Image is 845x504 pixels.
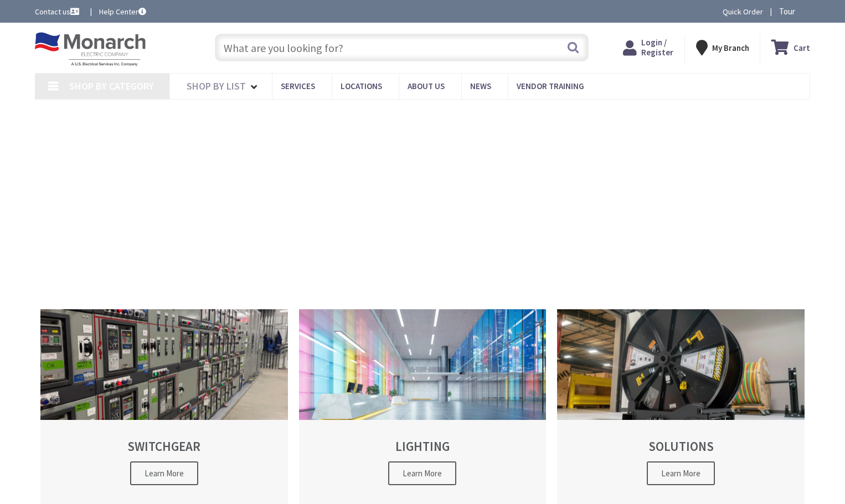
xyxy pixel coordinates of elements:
[576,439,785,453] h2: SOLUTIONS
[779,6,807,17] span: Tour
[60,439,269,453] h2: SWITCHGEAR
[281,81,315,91] span: Services
[341,81,382,91] span: Locations
[470,81,491,91] span: News
[215,34,589,61] input: What are you looking for?
[130,461,198,485] span: Learn More
[35,32,146,66] img: Monarch Electric Company
[69,80,154,92] span: Shop By Category
[696,38,749,58] div: My Branch
[99,6,146,17] a: Help Center
[517,81,584,91] span: Vendor Training
[641,37,673,58] span: Login / Register
[35,6,81,17] a: Contact us
[723,6,763,17] a: Quick Order
[187,80,246,92] span: Shop By List
[712,43,749,53] strong: My Branch
[771,38,810,58] a: Cart
[647,461,715,485] span: Learn More
[318,439,527,453] h2: LIGHTING
[623,38,673,58] a: Login / Register
[408,81,445,91] span: About Us
[794,38,810,58] strong: Cart
[388,461,456,485] span: Learn More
